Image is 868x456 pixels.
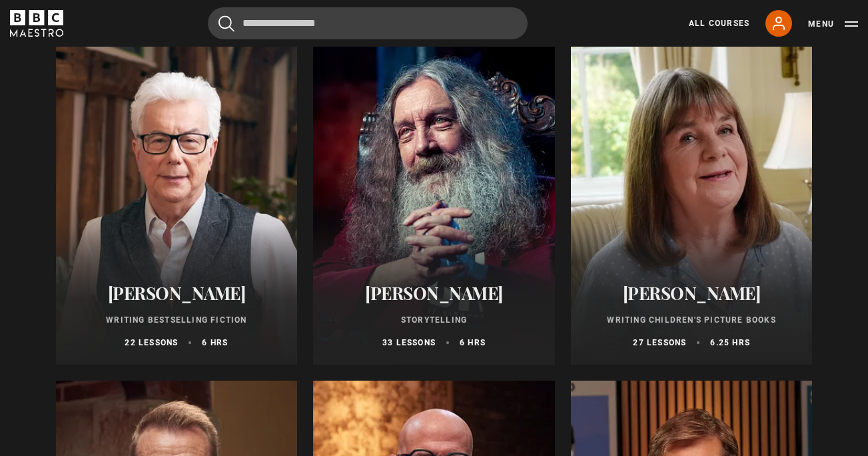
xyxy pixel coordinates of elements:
[460,337,486,349] p: 6 hrs
[329,283,539,303] h2: [PERSON_NAME]
[329,314,539,326] p: Storytelling
[313,45,555,365] a: [PERSON_NAME] Storytelling 33 lessons 6 hrs
[689,17,749,29] a: All Courses
[587,283,797,303] h2: [PERSON_NAME]
[208,7,528,39] input: Search
[382,337,436,349] p: 33 lessons
[10,10,63,37] svg: BBC Maestro
[710,337,750,349] p: 6.25 hrs
[72,283,282,303] h2: [PERSON_NAME]
[202,337,228,349] p: 6 hrs
[633,337,686,349] p: 27 lessons
[56,45,298,365] a: [PERSON_NAME] Writing Bestselling Fiction 22 lessons 6 hrs
[218,15,234,32] button: Submit the search query
[808,17,858,31] button: Toggle navigation
[587,314,797,326] p: Writing Children's Picture Books
[72,314,282,326] p: Writing Bestselling Fiction
[125,337,178,349] p: 22 lessons
[571,45,813,365] a: [PERSON_NAME] Writing Children's Picture Books 27 lessons 6.25 hrs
